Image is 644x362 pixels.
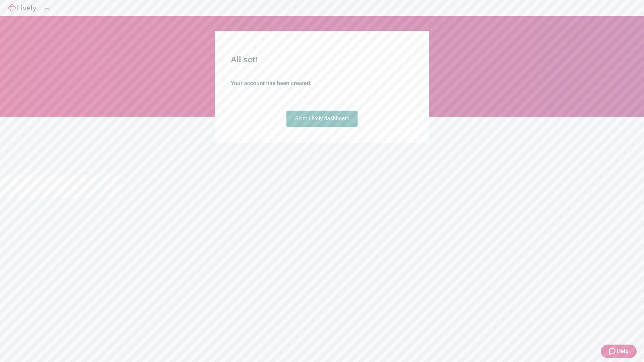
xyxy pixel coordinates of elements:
[609,347,617,355] svg: Zendesk support icon
[617,347,629,355] span: Help
[44,8,50,10] button: Log out
[231,79,413,87] h4: Your account has been created.
[601,345,637,358] button: Zendesk support iconHelp
[286,111,358,127] a: Go to Lively dashboard
[231,54,413,66] h2: All set!
[8,4,36,12] img: Lively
